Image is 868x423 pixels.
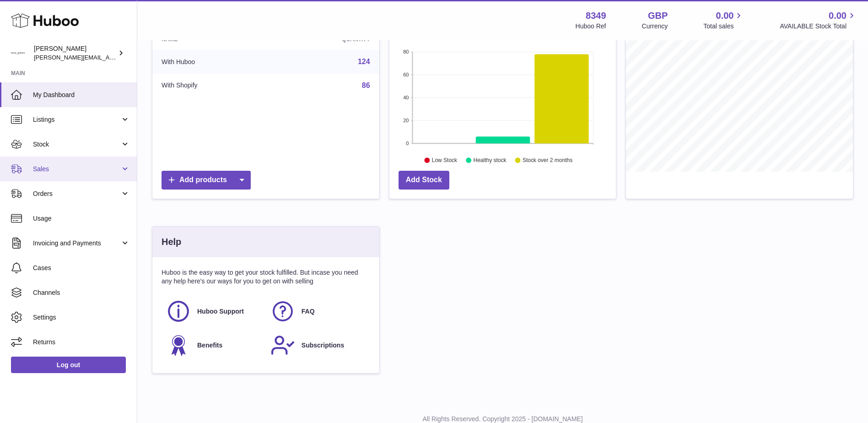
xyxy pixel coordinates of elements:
div: Huboo Ref [576,22,606,31]
a: Benefits [166,333,261,358]
span: Total sales [703,22,744,31]
a: 86 [362,81,370,89]
span: Subscriptions [302,341,344,350]
span: FAQ [302,307,315,316]
text: 20 [403,118,409,123]
text: 40 [403,95,409,100]
span: Listings [33,115,120,124]
div: Currency [642,22,668,31]
a: FAQ [270,299,366,324]
td: With Huboo [152,50,275,74]
a: Huboo Support [166,299,261,324]
td: With Shopify [152,74,275,98]
a: 0.00 Total sales [703,10,744,31]
text: 60 [403,72,409,77]
span: Channels [33,288,130,297]
strong: 8349 [586,10,606,22]
span: AVAILABLE Stock Total [780,22,857,31]
span: [PERSON_NAME][EMAIL_ADDRESS][DOMAIN_NAME] [34,54,183,61]
text: 0 [406,141,409,146]
img: katy.taghizadeh@michelgermain.com [11,46,25,60]
span: Benefits [197,341,222,350]
h3: Help [162,236,181,248]
a: 0.00 AVAILABLE Stock Total [780,10,857,31]
span: Orders [33,190,120,198]
span: 0.00 [829,10,846,22]
a: Subscriptions [270,333,366,358]
span: Invoicing and Payments [33,239,120,248]
span: My Dashboard [33,91,130,99]
a: Add products [162,171,251,190]
span: Sales [33,165,120,174]
span: Cases [33,264,130,272]
p: Huboo is the easy way to get your stock fulfilled. But incase you need any help here's our ways f... [162,268,370,286]
strong: GBP [648,10,668,22]
text: Low Stock [432,157,458,163]
span: Settings [33,313,130,322]
span: 0.00 [716,10,734,22]
a: Add Stock [399,171,449,190]
span: Huboo Support [197,307,244,316]
text: Stock over 2 months [523,157,572,163]
span: Usage [33,214,130,223]
a: Log out [11,357,126,373]
text: Healthy stock [473,157,507,163]
span: Stock [33,140,120,149]
div: [PERSON_NAME] [34,44,116,62]
span: Returns [33,338,130,347]
text: 80 [403,49,409,54]
a: 124 [358,58,370,65]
